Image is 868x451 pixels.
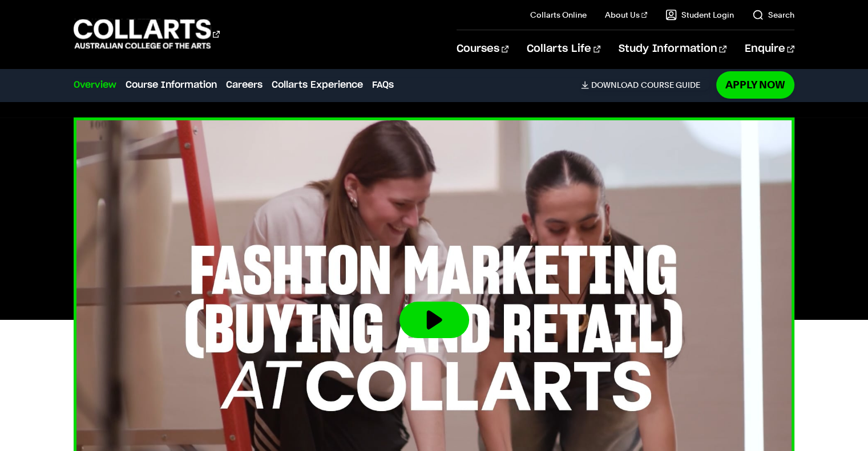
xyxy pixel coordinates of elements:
[716,71,794,98] a: Apply Now
[581,80,709,90] a: DownloadCourse Guide
[619,30,726,68] a: Study Information
[74,78,116,92] a: Overview
[457,30,508,68] a: Courses
[745,30,794,68] a: Enquire
[530,9,587,21] a: Collarts Online
[605,9,647,21] a: About Us
[126,78,217,92] a: Course Information
[74,18,220,50] div: Go to homepage
[527,30,600,68] a: Collarts Life
[372,78,394,92] a: FAQs
[272,78,363,92] a: Collarts Experience
[665,9,734,21] a: Student Login
[752,9,794,21] a: Search
[226,78,263,92] a: Careers
[591,80,639,90] span: Download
